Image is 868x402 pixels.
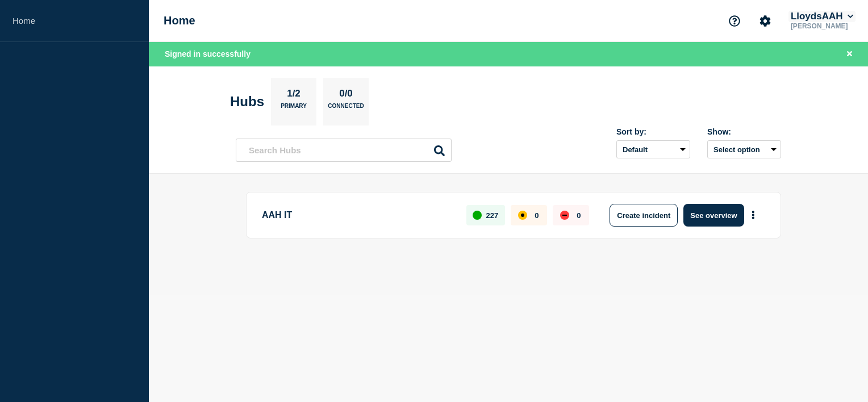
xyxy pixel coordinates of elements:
button: Select option [707,140,781,158]
p: [PERSON_NAME] [788,22,856,30]
p: 0 [577,211,581,220]
div: Show: [707,127,781,136]
p: Connected [328,103,364,115]
h2: Hubs [230,94,264,110]
span: Signed in successfully [165,49,251,58]
button: Support [723,9,746,33]
p: AAH IT [262,204,453,227]
p: Primary [281,103,307,115]
button: Create incident [610,204,678,227]
button: Close banner [842,48,857,61]
div: up [473,211,482,220]
div: affected [518,211,527,220]
button: Account settings [753,9,777,33]
button: More actions [746,205,761,226]
p: 0/0 [335,88,357,103]
button: LloydsAAH [788,11,856,22]
div: Sort by: [616,127,690,136]
p: 0 [535,211,539,220]
p: 1/2 [283,88,305,103]
p: 227 [486,211,499,220]
input: Search Hubs [236,139,452,162]
div: down [560,211,569,220]
button: See overview [683,204,744,227]
h1: Home [164,14,195,27]
select: Sort by [616,140,690,158]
